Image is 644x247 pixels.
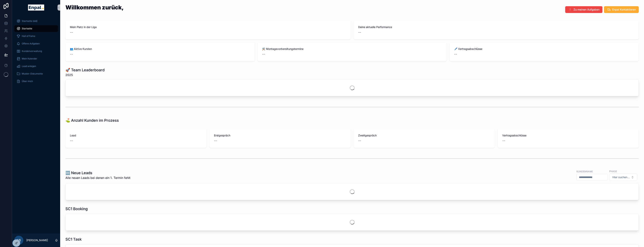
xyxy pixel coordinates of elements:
[502,138,505,143] span: --
[14,40,58,47] a: Offene Aufgaben
[14,25,58,32] a: Startseite
[358,138,361,143] span: --
[22,42,40,45] span: Offene Aufgaben
[14,33,58,40] a: Hall of Fame
[22,27,32,30] span: Startseite
[262,52,265,57] span: --
[70,25,346,29] span: Mein Platz in der Liga
[70,30,73,35] span: --
[22,80,33,83] span: Über mich
[609,169,617,173] label: Phase
[454,47,634,51] span: 🖊️ Vertragsabschlüsse
[70,138,73,143] span: --
[65,118,119,123] h1: ⛳ Anzahl Kunden im Prozess
[65,73,105,77] span: 2025
[358,25,634,29] span: Deine aktuelle Performance
[214,138,217,143] span: --
[70,52,73,57] span: --
[358,30,361,35] span: --
[22,57,37,60] span: Mein Kalender
[65,237,82,242] h1: SC1 Task
[14,55,58,62] a: Mein Kalender
[14,63,58,70] a: Lead anlegen
[70,47,250,51] span: 👥 Aktive Kunden
[26,238,48,242] p: [PERSON_NAME]
[65,176,130,180] span: Alle neuen Leads bei denen ein 1. Termin fehlt
[12,15,60,90] div: scrollable content
[502,134,634,137] span: Vertragsabschlüsse
[22,20,37,23] span: Startseite (old)
[14,78,58,85] a: Über mich
[214,134,346,137] span: Erstgespräch
[576,170,593,173] label: Kundenname
[28,5,44,11] img: App logo
[65,67,105,73] h1: 🚀 Team Leaderboard
[65,206,88,211] h1: SC1 Booking
[65,5,124,10] h1: Willkommen zurück,
[22,65,36,68] span: Lead anlegen
[22,35,35,38] span: Hall of Fame
[565,6,602,13] button: Zu meinen Aufgaben
[22,50,42,53] span: Kundenverwaltung
[14,70,58,77] a: Muster-Dokumente
[70,134,202,137] span: Lead
[22,72,43,75] span: Muster-Dokumente
[14,48,58,55] a: Kundenverwaltung
[612,175,630,179] span: Hier suchen...
[604,6,639,13] button: Enpal Kontaktieren
[454,52,457,57] span: --
[609,174,637,181] button: Select Button
[262,47,442,51] span: ⚒️ Montagevorbereitungstermine
[573,8,599,11] span: Zu meinen Aufgaben
[65,170,130,176] h1: 🆕 Neue Leads
[358,134,490,137] span: Zweitgespräch
[17,238,21,242] span: AB
[612,8,636,11] span: Enpal Kontaktieren
[14,18,58,24] a: Startseite (old)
